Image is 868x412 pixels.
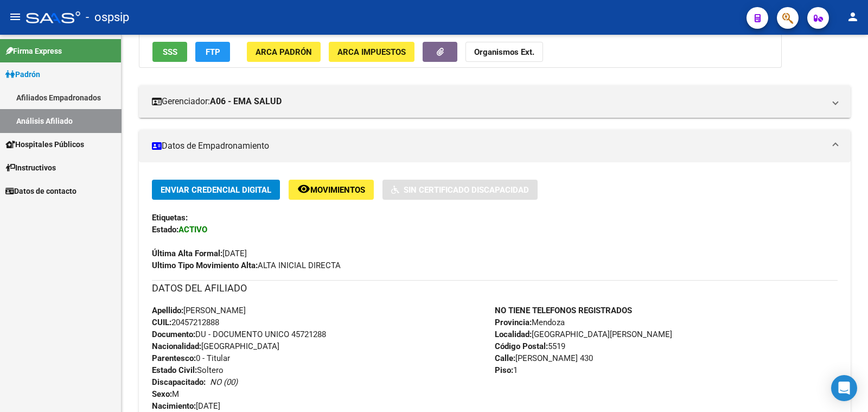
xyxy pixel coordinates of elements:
span: [GEOGRAPHIC_DATA] [152,341,279,351]
strong: CUIL: [152,318,171,327]
strong: ACTIVO [178,225,207,234]
span: Enviar Credencial Digital [161,185,271,195]
strong: Organismos Ext. [474,47,534,57]
strong: Última Alta Formal: [152,249,222,258]
span: Firma Express [5,45,62,57]
mat-icon: menu [9,10,22,23]
strong: Estado: [152,225,178,234]
strong: Código Postal: [495,341,548,351]
button: Sin Certificado Discapacidad [382,180,538,200]
button: Enviar Credencial Digital [152,180,280,200]
span: [PERSON_NAME] [152,306,246,315]
strong: Provincia: [495,318,532,327]
button: ARCA Padrón [247,42,321,62]
strong: Etiquetas: [152,213,188,223]
span: 1 [495,365,518,375]
button: FTP [195,42,230,62]
span: SSS [163,47,177,57]
mat-icon: person [846,10,859,23]
span: ARCA Padrón [256,47,312,57]
span: 5519 [495,341,565,351]
h3: DATOS DEL AFILIADO [152,281,838,296]
i: NO (00) [210,377,238,387]
strong: Nacimiento: [152,401,196,411]
span: - ospsip [86,5,129,29]
strong: NO TIENE TELEFONOS REGISTRADOS [495,306,632,315]
span: Datos de contacto [5,185,76,197]
button: Movimientos [289,180,374,200]
span: 0 - Titular [152,353,230,363]
strong: Parentesco: [152,353,196,363]
strong: Discapacitado: [152,377,206,387]
span: [DATE] [152,401,220,411]
button: ARCA Impuestos [329,42,414,62]
span: Hospitales Públicos [5,138,84,150]
span: [DATE] [152,249,247,258]
span: Soltero [152,365,224,375]
span: Padrón [5,68,40,80]
mat-panel-title: Gerenciador: [152,96,825,107]
strong: Ultimo Tipo Movimiento Alta: [152,261,258,270]
strong: Nacionalidad: [152,341,201,351]
mat-panel-title: Datos de Empadronamiento [152,140,825,152]
mat-expansion-panel-header: Datos de Empadronamiento [139,130,851,162]
strong: Estado Civil: [152,365,197,375]
span: [PERSON_NAME] 430 [495,353,593,363]
strong: Calle: [495,353,515,363]
strong: Sexo: [152,389,172,399]
span: Mendoza [495,318,565,327]
mat-expansion-panel-header: Gerenciador:A06 - EMA SALUD [139,85,851,118]
strong: Documento: [152,329,195,339]
button: SSS [152,42,187,62]
span: M [152,389,179,399]
strong: Apellido: [152,306,183,315]
span: FTP [206,47,220,57]
span: DU - DOCUMENTO UNICO 45721288 [152,329,326,339]
strong: A06 - EMA SALUD [210,96,282,107]
span: ARCA Impuestos [337,47,406,57]
span: Instructivos [5,162,56,174]
span: [GEOGRAPHIC_DATA][PERSON_NAME] [495,329,672,339]
span: ALTA INICIAL DIRECTA [152,261,341,270]
span: 20457212888 [152,318,219,327]
button: Organismos Ext. [465,42,543,62]
div: Open Intercom Messenger [831,375,857,401]
span: Sin Certificado Discapacidad [404,185,529,195]
mat-icon: remove_red_eye [297,182,310,195]
strong: Localidad: [495,329,532,339]
strong: Piso: [495,365,513,375]
span: Movimientos [310,185,365,195]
